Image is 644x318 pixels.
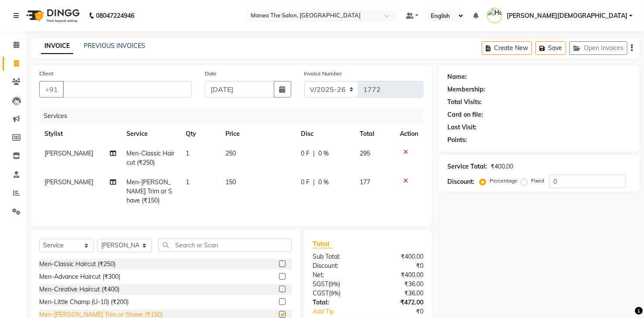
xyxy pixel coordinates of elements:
[368,261,430,271] div: ₹0
[39,285,119,294] div: Men-Creative Haircut (₹400)
[535,41,566,55] button: Save
[368,271,430,280] div: ₹400.00
[490,177,518,185] label: Percentage
[313,178,315,187] span: |
[126,178,172,204] span: Men-[PERSON_NAME] Trim or Shave (₹150)
[487,8,502,23] img: Hari Krishna
[22,3,82,28] img: logo
[319,149,329,158] span: 0 %
[63,81,192,98] input: Search by Name/Mobile/Email/Code
[220,124,296,144] th: Price
[39,70,53,78] label: Client
[447,177,474,186] div: Discount:
[482,41,532,55] button: Create New
[330,281,338,288] span: 9%
[126,149,174,166] span: Men-Classic Haircut (₹250)
[368,280,430,289] div: ₹36.00
[39,124,121,144] th: Stylist
[447,85,485,94] div: Membership:
[331,290,339,297] span: 9%
[368,289,430,298] div: ₹36.00
[313,149,315,158] span: |
[121,124,181,144] th: Service
[225,178,236,186] span: 150
[319,178,329,187] span: 0 %
[378,307,430,316] div: ₹0
[306,271,368,280] div: Net:
[491,162,513,171] div: ₹400.00
[39,260,116,269] div: Men-Classic Haircut (₹250)
[40,108,430,124] div: Services
[301,178,310,187] span: 0 F
[354,124,395,144] th: Total
[306,307,378,316] a: Add Tip
[39,298,129,307] div: Men-Little Champ (U-10) (₹200)
[44,178,93,186] span: [PERSON_NAME]
[368,298,430,307] div: ₹472.00
[41,38,73,54] a: INVOICE
[96,3,134,28] b: 08047224946
[313,280,328,288] span: SGST
[447,135,467,145] div: Points:
[569,41,627,55] button: Open Invoices
[306,289,368,298] div: ( )
[360,149,370,157] span: 295
[205,70,217,78] label: Date
[313,239,333,248] span: Total
[44,149,93,157] span: [PERSON_NAME]
[84,42,145,50] a: PREVIOUS INVOICES
[447,110,483,119] div: Card on file:
[304,70,342,78] label: Invoice Number
[186,178,189,186] span: 1
[531,177,544,185] label: Fixed
[447,123,477,132] div: Last Visit:
[447,98,482,107] div: Total Visits:
[306,298,368,307] div: Total:
[39,272,120,281] div: Men-Advance Haircut (₹300)
[313,289,329,297] span: CGST
[181,124,220,144] th: Qty
[507,11,627,20] span: [PERSON_NAME][DEMOGRAPHIC_DATA]
[447,72,467,81] div: Name:
[301,149,310,158] span: 0 F
[186,149,189,157] span: 1
[306,280,368,289] div: ( )
[395,124,423,144] th: Action
[360,178,370,186] span: 177
[158,238,292,252] input: Search or Scan
[447,162,487,171] div: Service Total:
[39,81,64,98] button: +91
[368,252,430,261] div: ₹400.00
[225,149,236,157] span: 250
[296,124,354,144] th: Disc
[306,252,368,261] div: Sub Total:
[306,261,368,271] div: Discount:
